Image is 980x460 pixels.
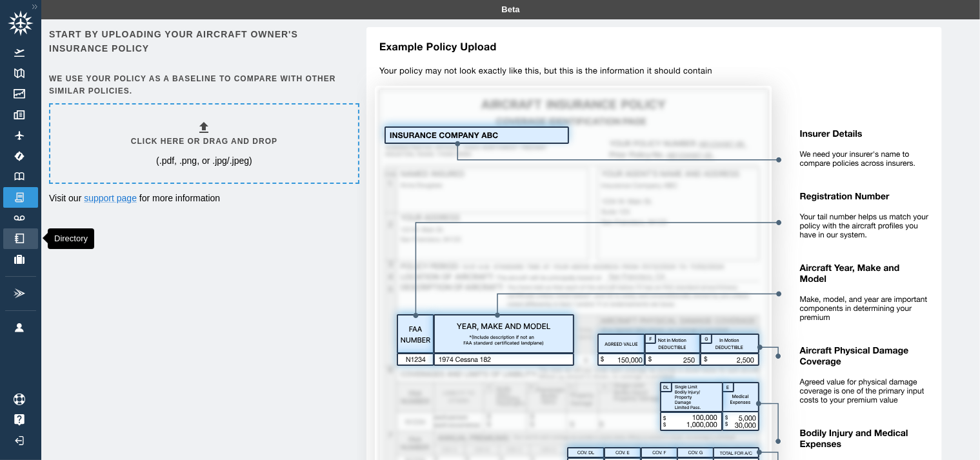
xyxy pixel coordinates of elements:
[49,27,357,56] h6: Start by uploading your aircraft owner's insurance policy
[131,135,277,148] h6: Click here or drag and drop
[49,192,357,205] p: Visit our for more information
[84,193,137,203] a: support page
[49,73,357,97] h6: We use your policy as a baseline to compare with other similar policies.
[156,154,252,167] p: (.pdf, .png, or .jpg/.jpeg)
